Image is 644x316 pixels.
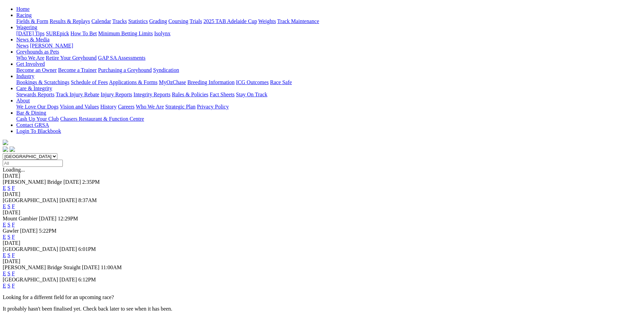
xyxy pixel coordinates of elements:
a: F [12,252,15,258]
a: Schedule of Fees [71,79,108,85]
span: [GEOGRAPHIC_DATA] [3,277,58,282]
a: Grading [149,18,167,24]
a: Who We Are [136,104,164,110]
span: [DATE] [63,179,81,185]
a: E [3,252,6,258]
a: Login To Blackbook [16,128,61,134]
span: [DATE] [82,264,99,270]
span: Loading... [3,167,25,173]
a: Wagering [16,24,37,30]
div: Wagering [16,31,641,37]
partial: It probably hasn't been finalised yet. Check back later to see when it has been. [3,306,172,312]
a: Home [16,6,30,12]
a: Become a Trainer [58,67,97,73]
a: Track Maintenance [277,18,319,24]
a: E [3,203,6,209]
a: S [7,283,11,289]
a: Stewards Reports [16,92,54,97]
span: [PERSON_NAME] Bridge Straight [3,264,80,270]
span: 6:12PM [78,277,96,282]
span: [GEOGRAPHIC_DATA] [3,197,58,203]
a: Results & Replays [50,18,90,24]
a: [DATE] Tips [16,31,44,36]
a: Chasers Restaurant & Function Centre [60,116,144,122]
a: E [3,283,6,289]
span: 11:00AM [101,264,122,270]
span: 8:37AM [78,197,97,203]
a: S [7,271,11,276]
a: How To Bet [71,31,97,36]
a: We Love Our Dogs [16,104,58,110]
div: News & Media [16,43,641,49]
span: Mount Gambier [3,216,38,221]
div: Industry [16,79,641,85]
a: Strategic Plan [165,104,196,110]
a: S [7,185,11,191]
a: Purchasing a Greyhound [98,67,152,73]
a: Applications & Forms [109,79,158,85]
a: S [7,203,11,209]
div: Greyhounds as Pets [16,55,641,61]
a: Stay On Track [236,92,267,97]
a: F [12,222,15,228]
span: [DATE] [59,246,77,252]
img: logo-grsa-white.png [3,140,8,145]
span: [DATE] [39,216,57,221]
a: Careers [118,104,134,110]
a: Who We Are [16,55,44,61]
span: Gawler [3,228,19,234]
span: [GEOGRAPHIC_DATA] [3,246,58,252]
a: GAP SA Assessments [98,55,146,61]
span: [DATE] [20,228,38,234]
a: ICG Outcomes [236,79,269,85]
a: S [7,222,11,228]
a: F [12,271,15,276]
a: E [3,185,6,191]
a: [PERSON_NAME] [30,43,73,48]
span: 5:22PM [39,228,57,234]
a: 2025 TAB Adelaide Cup [203,18,257,24]
p: Looking for a different field for an upcoming race? [3,294,641,300]
a: Tracks [112,18,127,24]
span: [DATE] [59,277,77,282]
a: Calendar [91,18,111,24]
span: [PERSON_NAME] Bridge [3,179,62,185]
div: About [16,104,641,110]
a: S [7,252,11,258]
a: F [12,234,15,240]
a: F [12,283,15,289]
span: 2:35PM [82,179,100,185]
a: S [7,234,11,240]
div: Care & Integrity [16,92,641,98]
span: 12:29PM [58,216,78,221]
a: News & Media [16,37,50,42]
a: About [16,98,30,103]
a: F [12,203,15,209]
a: Cash Up Your Club [16,116,59,122]
a: Greyhounds as Pets [16,49,59,55]
a: Integrity Reports [133,92,170,97]
a: Retire Your Greyhound [46,55,97,61]
a: Race Safe [270,79,292,85]
a: Vision and Values [60,104,99,110]
a: Rules & Policies [172,92,208,97]
div: [DATE] [3,191,641,197]
a: Track Injury Rebate [56,92,99,97]
div: Racing [16,18,641,24]
a: Coursing [168,18,188,24]
a: E [3,234,6,240]
a: Fields & Form [16,18,48,24]
a: Bookings & Scratchings [16,79,69,85]
a: Injury Reports [100,92,132,97]
div: [DATE] [3,210,641,216]
a: Weights [258,18,276,24]
a: Care & Integrity [16,85,52,91]
div: [DATE] [3,240,641,246]
a: Bar & Dining [16,110,46,116]
a: MyOzChase [159,79,186,85]
a: News [16,43,29,48]
a: Trials [189,18,202,24]
a: Contact GRSA [16,122,49,128]
a: Privacy Policy [197,104,229,110]
div: [DATE] [3,258,641,264]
